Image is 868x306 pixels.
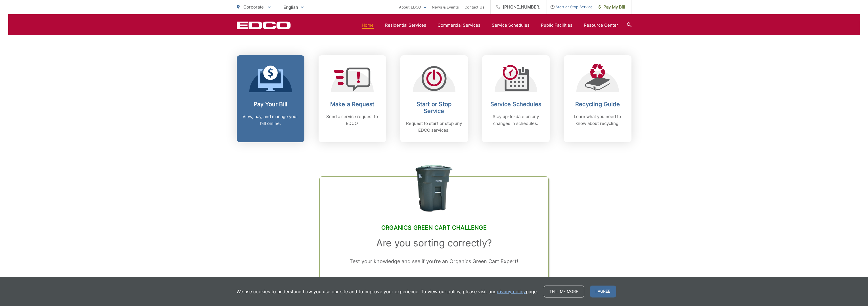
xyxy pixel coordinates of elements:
p: Learn what you need to know about recycling. [570,113,626,127]
a: Commercial Services [438,22,481,29]
a: privacy policy [496,288,526,295]
a: Recycling Guide Learn what you need to know about recycling. [564,55,631,142]
h2: Make a Request [324,101,380,108]
h2: Pay Your Bill [242,101,299,108]
a: News & Events [432,4,459,11]
h2: Start or Stop Service [406,101,462,114]
span: Corporate [244,4,264,10]
span: English [279,2,308,12]
a: Service Schedules Stay up-to-date on any changes in schedules. [482,55,550,142]
p: We use cookies to understand how you use our site and to improve your experience. To view our pol... [237,288,538,295]
a: Public Facilities [541,22,573,29]
a: Contact Us [465,4,485,11]
span: Pay My Bill [599,4,626,11]
h2: Organics Green Cart Challenge [334,224,534,231]
h2: Service Schedules [488,101,544,108]
p: Send a service request to EDCO. [324,113,380,127]
p: View, pay, and manage your bill online. [242,113,299,127]
a: About EDCO [399,4,426,11]
a: Service Schedules [492,22,530,29]
h3: Are you sorting correctly? [334,237,534,249]
a: Resource Center [584,22,618,29]
p: Request to start or stop any EDCO services. [406,120,462,134]
p: Stay up-to-date on any changes in schedules. [488,113,544,127]
a: Make a Request Send a service request to EDCO. [319,55,386,142]
p: Test your knowledge and see if you’re an Organics Green Cart Expert! [334,257,534,266]
a: Pay Your Bill View, pay, and manage your bill online. [237,55,304,142]
h2: Recycling Guide [570,101,626,108]
a: Home [362,22,374,29]
a: Residential Services [385,22,426,29]
span: I agree [590,286,616,297]
a: EDCD logo. Return to the homepage. [237,21,291,29]
a: Tell me more [544,286,584,297]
